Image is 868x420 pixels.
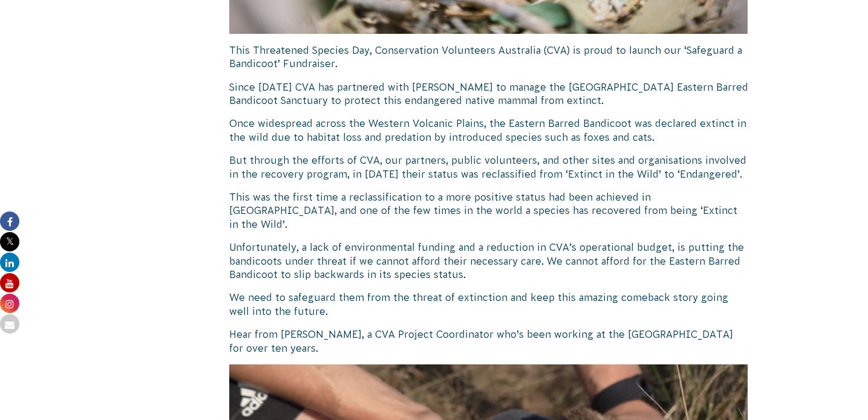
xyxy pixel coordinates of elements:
p: Since [DATE] CVA has partnered with [PERSON_NAME] to manage the [GEOGRAPHIC_DATA] Eastern Barred ... [229,80,748,108]
p: But through the efforts of CVA, our partners, public volunteers, and other sites and organisation... [229,153,748,181]
p: . We cannot afford for the Eastern Barred Bandicoot to slip backwards in its species status. [229,241,748,281]
p: This was the first time a reclassification to a more positive status had been achieved in [GEOGRA... [229,190,748,231]
p: Hear from [PERSON_NAME], a CVA Project Coordinator who’s been working at the [GEOGRAPHIC_DATA] fo... [229,328,748,355]
p: This Threatened Species Day, Conservation Volunteers Australia (CVA) is proud to launch our ‘Safe... [229,44,748,71]
span: Unfortunately, a lack of environmental funding and a reduction in CVA’s operational budget, is pu... [229,242,744,266]
p: Once widespread across the Western Volcanic Plains, the Eastern Barred Bandicoot was declared ext... [229,117,748,144]
p: We need to safeguard them from the threat of extinction and keep this amazing comeback story goin... [229,291,748,318]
